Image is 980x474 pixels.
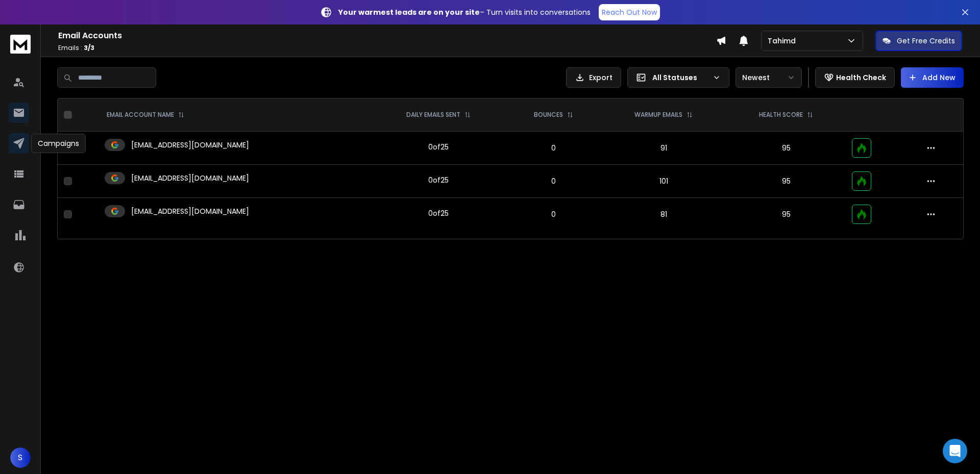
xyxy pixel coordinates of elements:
[727,132,846,165] td: 95
[759,111,803,119] p: HEALTH SCORE
[131,173,249,183] p: [EMAIL_ADDRESS][DOMAIN_NAME]
[534,111,563,119] p: BOUNCES
[901,67,964,88] button: Add New
[634,111,682,119] p: WARMUP EMAILS
[815,67,895,88] button: Health Check
[338,7,480,17] strong: Your warmest leads are on your site
[513,143,595,153] p: 0
[338,7,591,17] p: – Turn visits into conversations
[768,36,800,46] p: Tahimd
[943,439,967,463] div: Open Intercom Messenger
[736,67,802,88] button: Newest
[58,44,716,52] p: Emails :
[601,165,727,198] td: 101
[131,206,249,216] p: [EMAIL_ADDRESS][DOMAIN_NAME]
[406,111,460,119] p: DAILY EMAILS SENT
[107,111,184,119] div: EMAIL ACCOUNT NAME
[428,175,449,185] div: 0 of 25
[897,36,955,46] p: Get Free Credits
[428,208,449,218] div: 0 of 25
[84,43,94,52] span: 3 / 3
[652,72,708,83] p: All Statuses
[599,4,660,20] a: Reach Out Now
[10,447,31,468] button: S
[601,132,727,165] td: 91
[428,142,449,152] div: 0 of 25
[566,67,621,88] button: Export
[513,209,595,219] p: 0
[602,7,657,17] p: Reach Out Now
[727,198,846,231] td: 95
[10,35,31,54] img: logo
[875,31,962,51] button: Get Free Credits
[836,72,886,83] p: Health Check
[131,140,249,150] p: [EMAIL_ADDRESS][DOMAIN_NAME]
[727,165,846,198] td: 95
[31,134,86,153] div: Campaigns
[58,30,716,42] h1: Email Accounts
[601,198,727,231] td: 81
[513,176,595,186] p: 0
